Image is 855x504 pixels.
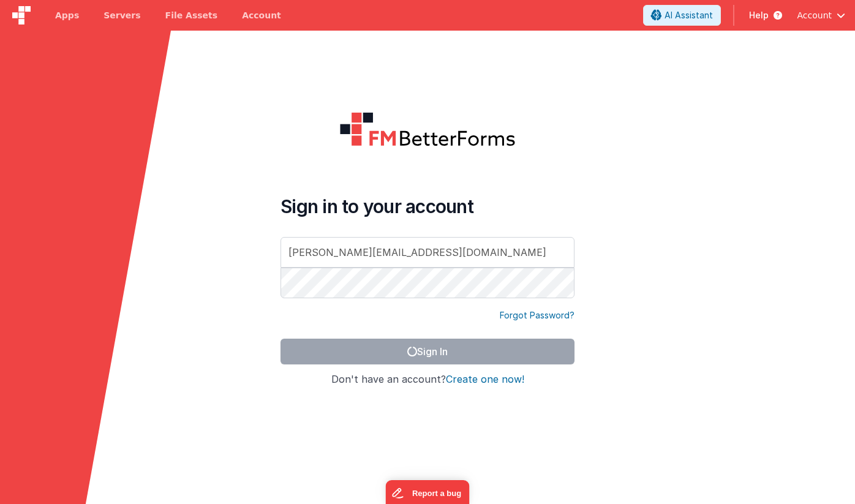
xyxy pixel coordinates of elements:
[165,9,218,21] span: File Assets
[281,237,574,268] input: Email Address
[446,374,524,385] button: Create one now!
[104,9,140,21] span: Servers
[665,9,713,21] span: AI Assistant
[55,9,79,21] span: Apps
[281,374,574,385] h4: Don't have an account?
[281,339,574,364] button: Sign In
[500,309,574,322] a: Forgot Password?
[281,195,574,217] h4: Sign in to your account
[797,9,845,21] button: Account
[643,5,721,26] button: AI Assistant
[749,9,769,21] span: Help
[797,9,832,21] span: Account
